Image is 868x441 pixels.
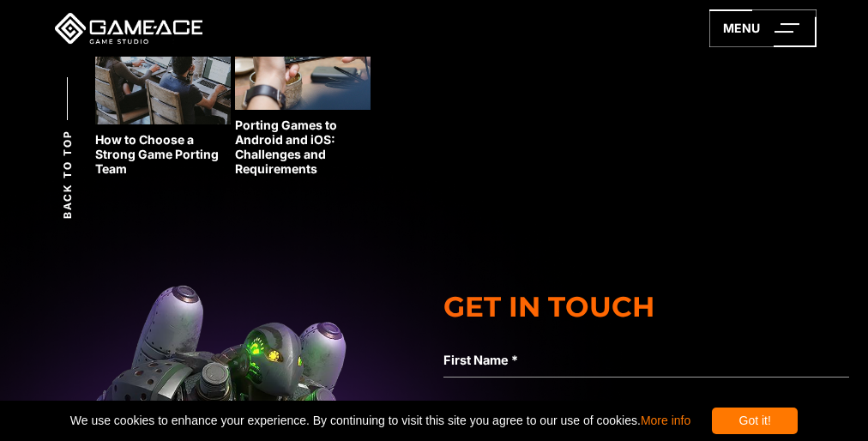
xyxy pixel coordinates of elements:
[443,350,849,371] label: First Name *
[70,408,690,434] span: We use cookies to enhance your experience. By continuing to visit this site you agree to our use ...
[712,408,798,434] div: Got it!
[709,9,817,47] a: menu
[60,130,75,219] span: Back to top
[641,414,690,427] a: More info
